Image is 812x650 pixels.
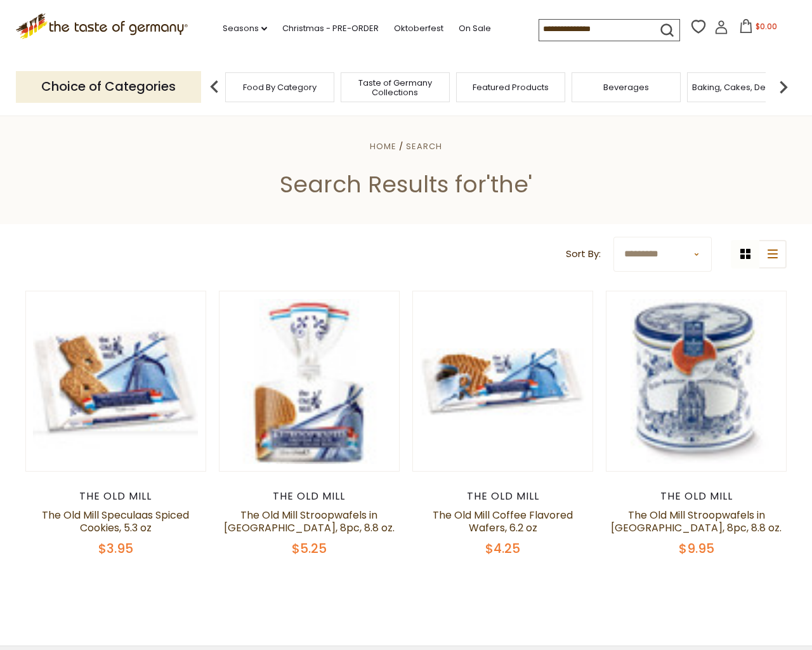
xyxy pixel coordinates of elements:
div: The Old Mill [25,490,206,503]
img: The Old Mill Stroopwafels in Bag, 8pc, 8.8 oz. [219,291,399,471]
span: 'the' [487,168,532,201]
a: Food By Category [243,83,317,92]
a: Christmas - PRE-ORDER [282,22,379,36]
div: The Old Mill [412,490,593,503]
img: next arrow [771,74,796,100]
a: Oktoberfest [394,22,443,36]
div: The Old Mill [219,490,400,503]
p: Choice of Categories [16,71,201,102]
img: The Old Mill Stroopwafels in Tin, 8pc, 8.8 oz. [606,291,786,471]
a: On Sale [459,22,491,36]
div: The Old Mill [606,490,787,503]
a: The Old Mill Stroopwafels in [GEOGRAPHIC_DATA], 8pc, 8.8 oz. [224,508,395,535]
img: The Old Mill Speculaas Spiced Cookies, 5.3 oz [26,291,206,471]
a: Search [406,140,442,152]
label: Sort By: [566,246,601,262]
span: $4.25 [485,540,520,557]
a: The Old Mill Stroopwafels in [GEOGRAPHIC_DATA], 8pc, 8.8 oz. [611,508,782,535]
h1: Search Results for [39,170,773,199]
img: previous arrow [202,74,227,100]
a: Baking, Cakes, Desserts [692,83,790,92]
img: The Old Mill Coffee Flavored Wafers, 6.2 oz [413,291,593,471]
a: Featured Products [473,83,549,92]
button: $0.00 [731,19,785,38]
a: Taste of Germany Collections [344,78,446,97]
span: $3.95 [98,540,133,557]
a: Seasons [223,22,267,36]
span: $5.25 [292,540,327,557]
span: $0.00 [756,21,777,32]
a: Home [370,140,396,152]
a: The Old Mill Speculaas Spiced Cookies, 5.3 oz [42,508,189,535]
a: The Old Mill Coffee Flavored Wafers, 6.2 oz [433,508,573,535]
span: $9.95 [679,540,714,557]
a: Beverages [603,83,649,92]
